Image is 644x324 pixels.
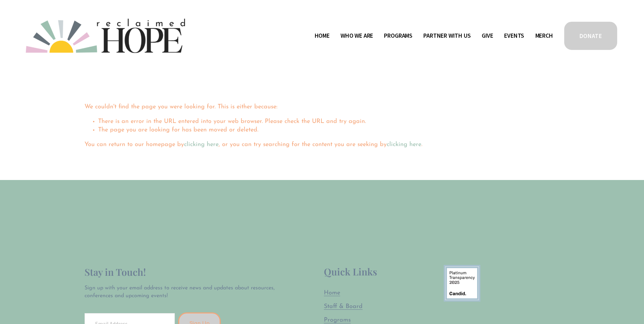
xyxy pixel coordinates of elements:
span: Programs [324,317,351,323]
a: Home [324,289,340,298]
a: clicking here [184,142,219,148]
a: folder dropdown [384,30,412,41]
p: You can return to our homepage by , or you can try searching for the content you are seeking by . [85,141,560,149]
li: There is an error in the URL entered into your web browser. Please check the URL and try again. [98,118,560,126]
span: Home [324,290,340,296]
a: Events [504,30,524,41]
span: Quick Links [324,265,377,278]
a: Give [482,30,493,41]
a: Home [315,30,330,41]
p: Sign up with your email address to receive news and updates about resources, conferences and upco... [85,284,280,300]
li: The page you are looking for has been moved or deleted. [98,126,560,134]
a: Merch [535,30,553,41]
span: Staff & Board [324,304,363,310]
a: folder dropdown [423,30,471,41]
span: Partner With Us [423,31,471,41]
a: DONATE [563,21,618,51]
h2: Stay in Touch! [85,265,280,279]
span: Programs [384,31,412,41]
p: We couldn't find the page you were looking for. This is either because: [85,77,560,111]
a: Staff & Board [324,303,363,311]
a: clicking here [387,142,421,148]
a: folder dropdown [341,30,373,41]
span: Who We Are [341,31,373,41]
img: Reclaimed Hope Initiative [26,19,185,53]
img: 9878580 [444,265,480,302]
